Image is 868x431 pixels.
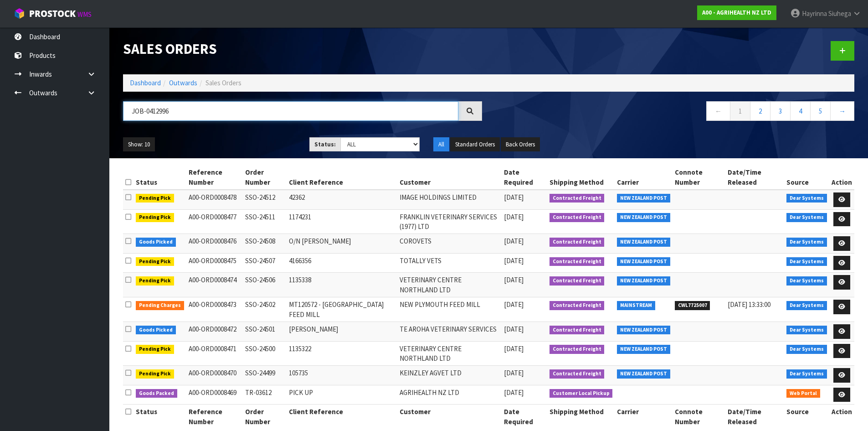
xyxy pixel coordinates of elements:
[136,301,184,310] span: Pending Charges
[697,5,776,20] a: A00 - AGRIHEALTH NZ LTD
[136,389,177,398] span: Goods Packed
[243,385,286,405] td: TR-03612
[617,276,670,286] span: NEW ZEALAND POST
[617,345,670,354] span: NEW ZEALAND POST
[136,345,174,354] span: Pending Pick
[397,165,502,190] th: Customer
[77,10,92,19] small: WMS
[615,405,673,429] th: Carrier
[287,190,398,209] td: 42362
[504,256,524,265] span: [DATE]
[397,253,502,273] td: TOTALLY VETS
[243,234,286,254] td: SSO-24508
[730,101,750,121] a: 1
[784,165,829,190] th: Source
[502,165,547,190] th: Date Required
[136,257,174,266] span: Pending Pick
[397,366,502,385] td: KEINZLEY AGVET LTD
[186,385,243,405] td: A00-ORD0008469
[617,301,655,310] span: MAINSTREAM
[550,238,605,247] span: Contracted Freight
[397,405,502,429] th: Customer
[134,165,186,190] th: Status
[802,9,827,18] span: Hayrinna
[29,8,76,20] span: ProStock
[397,341,502,366] td: VETERINARY CENTRE NORTHLAND LTD
[243,405,286,429] th: Order Number
[550,389,613,398] span: Customer Local Pickup
[790,101,811,121] a: 4
[617,238,670,247] span: NEW ZEALAND POST
[702,9,771,16] strong: A00 - AGRIHEALTH NZ LTD
[786,238,827,247] span: Dear Systems
[186,366,243,385] td: A00-ORD0008470
[243,273,286,297] td: SSO-24506
[617,257,670,266] span: NEW ZEALAND POST
[243,297,286,322] td: SSO-24502
[123,137,155,152] button: Show: 10
[504,369,524,377] span: [DATE]
[725,405,785,429] th: Date/Time Released
[504,325,524,333] span: [DATE]
[186,234,243,254] td: A00-ORD0008476
[186,190,243,209] td: A00-ORD0008478
[287,253,398,273] td: 4166356
[786,389,820,398] span: Web Portal
[186,297,243,322] td: A00-ORD0008473
[615,165,673,190] th: Carrier
[504,388,524,397] span: [DATE]
[547,405,615,429] th: Shipping Method
[14,8,25,19] img: cube-alt.png
[504,193,524,202] span: [DATE]
[186,165,243,190] th: Reference Number
[397,385,502,405] td: AGRIHEALTH NZ LTD
[673,165,725,190] th: Connote Number
[810,101,831,121] a: 5
[617,369,670,379] span: NEW ZEALAND POST
[243,190,286,209] td: SSO-24512
[786,257,827,266] span: Dear Systems
[501,137,540,152] button: Back Orders
[617,213,670,222] span: NEW ZEALAND POST
[829,405,854,429] th: Action
[830,101,854,121] a: →
[550,276,605,286] span: Contracted Freight
[397,190,502,209] td: IMAGE HOLDINGS LIMITED
[547,165,615,190] th: Shipping Method
[504,213,524,221] span: [DATE]
[287,165,398,190] th: Client Reference
[550,257,605,266] span: Contracted Freight
[433,137,449,152] button: All
[786,326,827,335] span: Dear Systems
[314,140,336,148] strong: Status:
[169,78,197,87] a: Outwards
[136,326,176,335] span: Goods Picked
[550,326,605,335] span: Contracted Freight
[786,276,827,286] span: Dear Systems
[397,297,502,322] td: NEW PLYMOUTH FEED MILL
[829,165,854,190] th: Action
[550,345,605,354] span: Contracted Freight
[673,405,725,429] th: Connote Number
[123,101,458,121] input: Search sales orders
[750,101,770,121] a: 2
[287,405,398,429] th: Client Reference
[287,297,398,322] td: MT120572 - [GEOGRAPHIC_DATA] FEED MILL
[504,300,524,309] span: [DATE]
[496,101,855,124] nav: Page navigation
[136,369,174,379] span: Pending Pick
[243,165,286,190] th: Order Number
[243,253,286,273] td: SSO-24507
[287,385,398,405] td: PICK UP
[397,273,502,297] td: VETERINARY CENTRE NORTHLAND LTD
[287,322,398,342] td: [PERSON_NAME]
[287,273,398,297] td: 1135338
[243,341,286,366] td: SSO-24500
[136,194,174,203] span: Pending Pick
[706,101,730,121] a: ←
[786,369,827,379] span: Dear Systems
[504,237,524,245] span: [DATE]
[123,41,482,57] h1: Sales Orders
[725,165,785,190] th: Date/Time Released
[828,9,851,18] span: Siuhega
